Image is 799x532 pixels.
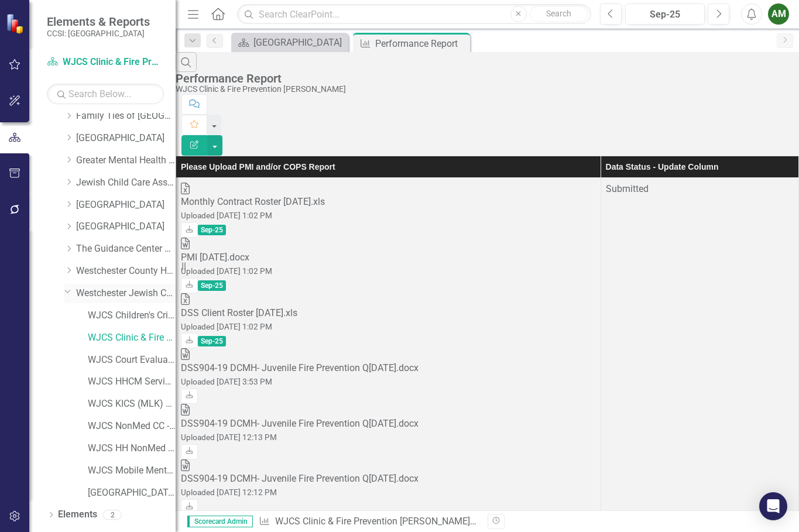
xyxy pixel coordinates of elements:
span: Sep-25 [198,336,226,346]
small: CCSI: [GEOGRAPHIC_DATA] [47,29,150,38]
div: Monthly Contract Roster [DATE].xls [181,195,596,209]
div: 2 [103,510,122,520]
div: Performance Report [375,36,467,51]
input: Search Below... [47,84,164,104]
span: Elements & Reports [47,15,150,29]
input: Search ClearPoint... [237,4,591,25]
a: [GEOGRAPHIC_DATA] [76,220,176,234]
a: WJCS HHCM Service Dollars - Children [88,375,176,389]
img: ClearPoint Strategy [6,13,26,34]
a: Family Ties of [GEOGRAPHIC_DATA], Inc. [76,109,176,123]
div: PMI [DATE].docx [181,251,596,265]
div: Data Status - Update Column [606,161,794,173]
a: WJCS KICS (MLK) SBMH [88,397,176,411]
small: Uploaded [DATE] 1:02 PM [181,266,272,276]
div: » » [259,515,479,528]
div: Open Intercom Messenger [759,492,787,520]
span: Sep-25 [198,225,226,235]
a: Westchester Jewish Community Svcs, Inc [76,287,176,300]
div: DSS904-19 DCMH- Juvenile Fire Prevention Q[DATE].docx [181,362,596,375]
a: Jewish Child Care Association [76,176,176,190]
a: [GEOGRAPHIC_DATA] - School Support Project II [88,486,176,500]
a: Elements [58,508,97,521]
small: Uploaded [DATE] 1:02 PM [181,322,272,331]
a: WJCS Children's Crisis Stabilization [88,309,176,322]
span: Submitted [606,183,649,194]
button: Search [530,6,588,22]
small: Uploaded [DATE] 12:13 PM [181,433,277,442]
a: WJCS HH NonMed CM - Children [88,442,176,455]
a: [GEOGRAPHIC_DATA] [76,132,176,145]
div: DSS904-19 DCMH- Juvenile Fire Prevention Q[DATE].docx [181,472,596,486]
a: WJCS Court Evaluation Services [88,353,176,367]
div: [GEOGRAPHIC_DATA] [253,35,345,50]
span: Sep-25 [198,280,226,291]
div: Please Upload PMI and/or COPS Report [181,161,596,173]
div: DSS904-19 DCMH- Juvenile Fire Prevention Q[DATE].docx [181,417,596,431]
a: [GEOGRAPHIC_DATA] [76,198,176,212]
button: Sep-25 [625,4,705,25]
a: Greater Mental Health of [GEOGRAPHIC_DATA] [76,154,176,167]
span: Search [546,9,571,18]
a: WJCS Clinic & Fire Prevention [PERSON_NAME] [47,56,164,69]
div: Sep-25 [629,8,701,22]
a: WJCS Mobile Mental Health [88,464,176,478]
a: The Guidance Center of [GEOGRAPHIC_DATA] [76,242,176,256]
a: Westchester County Healthcare Corp [76,265,176,278]
div: Performance Report [176,72,793,85]
a: WJCS Clinic & Fire Prevention [PERSON_NAME] [88,331,176,345]
button: AM [768,4,789,25]
a: WJCS NonMed CC - C&Y [88,420,176,433]
div: WJCS Clinic & Fire Prevention [PERSON_NAME] [176,85,793,94]
span: Scorecard Admin [187,516,253,527]
a: [GEOGRAPHIC_DATA] [234,35,345,50]
small: Uploaded [DATE] 12:12 PM [181,488,277,497]
div: DSS Client Roster [DATE].xls [181,307,596,320]
a: WJCS Clinic & Fire Prevention [PERSON_NAME] [275,516,476,527]
small: Uploaded [DATE] 3:53 PM [181,377,272,386]
small: Uploaded [DATE] 1:02 PM [181,211,272,220]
